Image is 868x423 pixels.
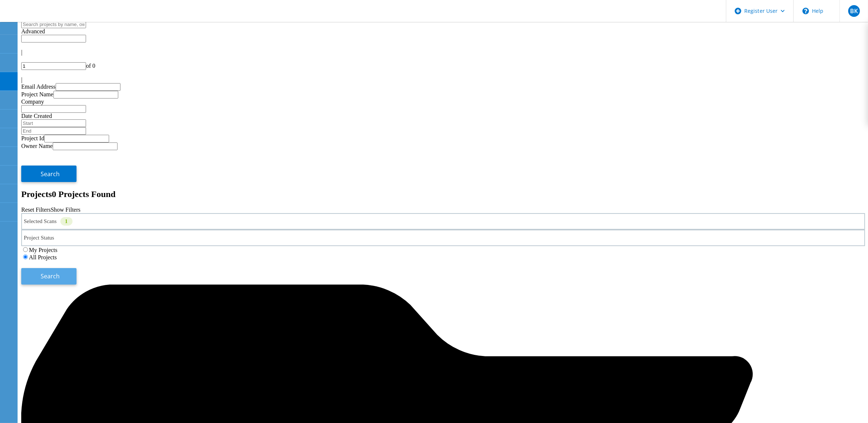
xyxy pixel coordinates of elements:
label: Date Created [21,113,52,119]
label: Project Id [21,135,44,141]
label: All Projects [29,254,57,260]
button: Search [21,268,77,285]
label: Project Name [21,91,53,97]
div: 1 [60,217,72,226]
span: Advanced [21,28,45,34]
label: My Projects [29,247,57,253]
label: Email Address [21,84,56,90]
div: | [21,77,865,83]
svg: \n [802,8,809,14]
span: Search [41,272,60,280]
div: Project Status [21,230,865,246]
a: Live Optics Dashboard [7,14,86,21]
span: BK [850,8,858,14]
label: Company [21,99,44,105]
span: of 0 [86,63,95,69]
label: Owner Name [21,143,53,149]
a: Reset Filters [21,207,51,213]
input: End [21,127,86,135]
div: Selected Scans [21,213,865,230]
b: Projects [21,189,52,199]
span: 0 Projects Found [52,189,116,199]
input: Start [21,119,86,127]
div: | [21,49,865,56]
span: Search [41,170,60,178]
input: Search projects by name, owner, ID, company, etc [21,21,86,28]
button: Search [21,166,77,182]
a: Show Filters [51,207,80,213]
